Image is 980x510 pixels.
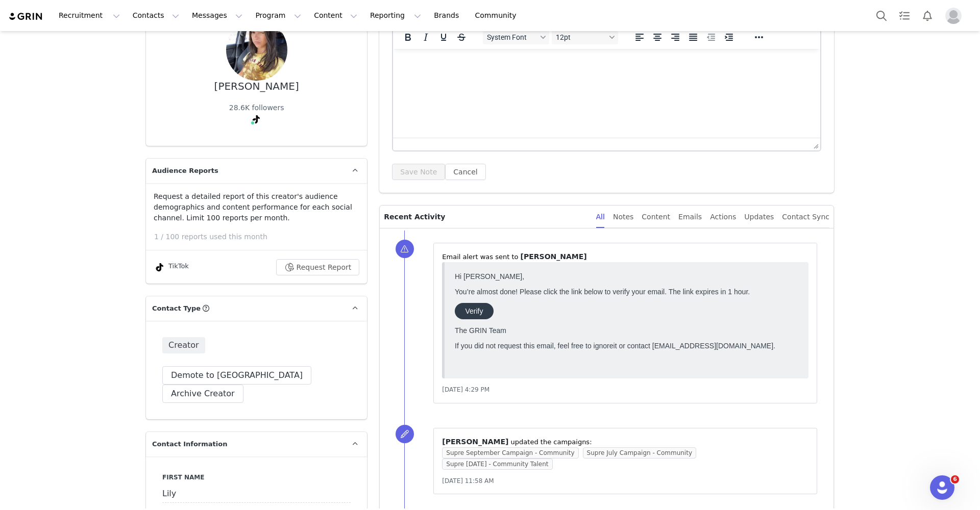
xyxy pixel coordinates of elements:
[154,261,189,273] div: TikTok
[939,8,972,24] button: Profile
[249,4,307,27] button: Program
[8,12,44,21] img: grin logo
[226,19,287,81] img: 9eccd757-4e48-4f96-ba5c-bf0788dd1f68.jpg
[442,438,508,446] span: [PERSON_NAME]
[162,337,205,353] span: Creator
[642,206,670,228] div: Content
[487,33,537,41] span: System Font
[392,164,445,180] button: Save Note
[583,447,696,458] span: Supre July Campaign - Community
[162,385,243,403] button: Archive Creator
[53,4,126,27] button: Recruitment
[631,30,648,44] button: Align left
[393,49,820,138] iframe: Rich Text Area
[556,33,606,41] span: 12pt
[162,473,351,482] label: First Name
[442,447,578,458] span: Supre September Campaign - Community
[951,475,959,483] span: 6
[399,30,416,44] button: Bold
[442,458,552,470] span: Supre [DATE] - Community Talent
[152,303,201,314] span: Contact Type
[308,4,363,27] button: Content
[154,191,359,223] p: Request a detailed report of this creator's audience demographics and content performance for eac...
[152,439,227,449] span: Contact Information
[442,437,808,447] p: ⁨ ⁩ updated the campaigns:
[870,4,893,27] button: Search
[552,30,618,44] button: Font sizes
[613,206,633,228] div: Notes
[384,206,587,228] p: Recent Activity
[810,138,820,150] div: Press the Up and Down arrow keys to resize the editor.
[649,30,666,44] button: Align center
[152,166,218,176] span: Audience Reports
[163,73,325,82] span: it or contact [EMAIL_ADDRESS][DOMAIN_NAME].
[442,477,494,484] span: [DATE] 11:58 AM
[445,164,485,180] button: Cancel
[4,4,348,12] p: Hi [PERSON_NAME],
[782,206,829,228] div: Contact Sync
[720,30,738,44] button: Increase indent
[417,30,434,44] button: Italic
[521,252,587,261] span: [PERSON_NAME]
[893,4,916,27] a: Tasks
[483,30,549,44] button: Fonts
[916,4,939,27] button: Notifications
[276,259,360,275] button: Request Report
[364,4,427,27] button: Reporting
[4,73,348,82] p: If you did not request this email, feel free to ignore
[678,206,702,228] div: Emails
[469,4,527,27] a: Community
[214,81,299,92] div: [PERSON_NAME]
[744,206,774,228] div: Updates
[162,366,311,385] button: Demote to [GEOGRAPHIC_DATA]
[229,103,284,113] div: 28.6K followers
[435,30,452,44] button: Underline
[442,386,489,393] span: [DATE] 4:29 PM
[428,4,468,27] a: Brands
[702,30,720,44] button: Decrease indent
[186,4,249,27] button: Messages
[453,30,470,44] button: Strikethrough
[930,475,954,500] iframe: Intercom live chat
[596,206,605,228] div: All
[127,4,185,27] button: Contacts
[667,30,684,44] button: Align right
[4,19,348,28] p: You’re almost done! Please click the link below to verify your email. The link expires in 1 hour.
[442,251,808,262] p: ⁨Email⁩ alert was sent to ⁨ ⁩
[4,35,43,51] a: Verify
[684,30,702,44] button: Justify
[154,232,367,242] p: 1 / 100 reports used this month
[750,30,768,44] button: Reveal or hide additional toolbar items
[710,206,736,228] div: Actions
[4,4,348,97] body: The GRIN Team
[945,8,962,24] img: placeholder-profile.jpg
